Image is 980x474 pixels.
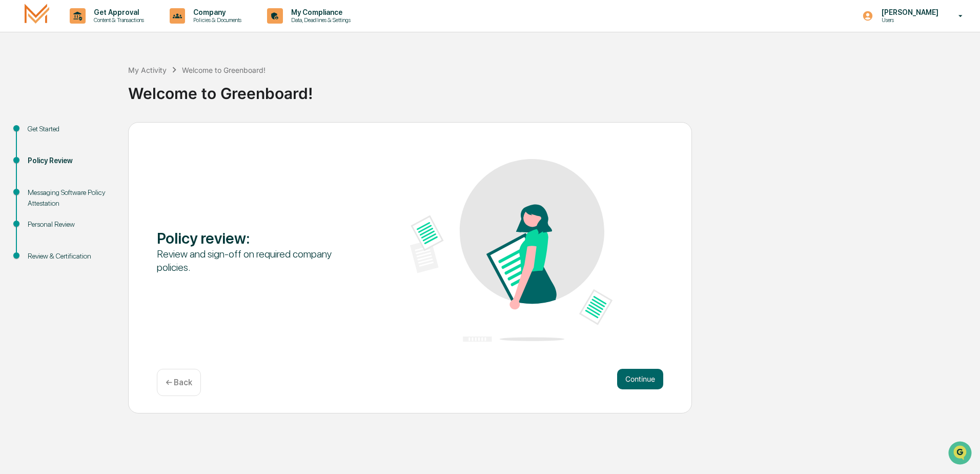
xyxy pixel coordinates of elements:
div: Policy review : [157,229,359,247]
div: Messaging Software Policy Attestation [28,187,112,209]
div: My Activity [128,66,167,74]
div: Policy Review [28,155,112,166]
p: Company [185,8,247,16]
iframe: Open customer support [947,440,975,468]
div: Welcome to Greenboard! [128,76,975,103]
img: Policy review [410,159,612,342]
div: Review & Certification [28,251,112,262]
div: 🖐️ [10,130,18,139]
img: 1746055101610-c473b297-6a78-478c-a979-82029cc54cd1 [10,78,29,97]
p: Get Approval [86,8,149,16]
a: 🗄️Attestations [70,125,131,144]
div: 🗄️ [74,130,83,139]
p: ← Back [166,378,192,387]
p: Data, Deadlines & Settings [283,16,356,24]
div: Start new chat [35,78,168,89]
div: Welcome to Greenboard! [182,66,266,74]
span: Data Lookup [21,149,65,159]
a: 🔎Data Lookup [6,145,69,163]
span: Pylon [102,174,124,182]
div: We're available if you need us! [35,89,130,97]
p: Users [873,16,944,24]
span: Preclearance [21,129,66,140]
p: My Compliance [283,8,356,16]
p: How can we help? [10,22,187,38]
p: [PERSON_NAME] [873,8,944,16]
a: Powered byPylon [72,173,124,182]
span: Attestations [85,129,127,140]
div: Personal Review [28,219,112,230]
div: 🔎 [10,150,18,158]
p: Policies & Documents [185,16,247,24]
p: Content & Transactions [86,16,149,24]
button: Continue [617,369,663,389]
div: Get Started [28,124,112,134]
img: logo [25,4,49,28]
div: Review and sign-off on required company policies. [157,247,359,274]
button: Start new chat [174,82,187,94]
a: 🖐️Preclearance [6,125,70,144]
